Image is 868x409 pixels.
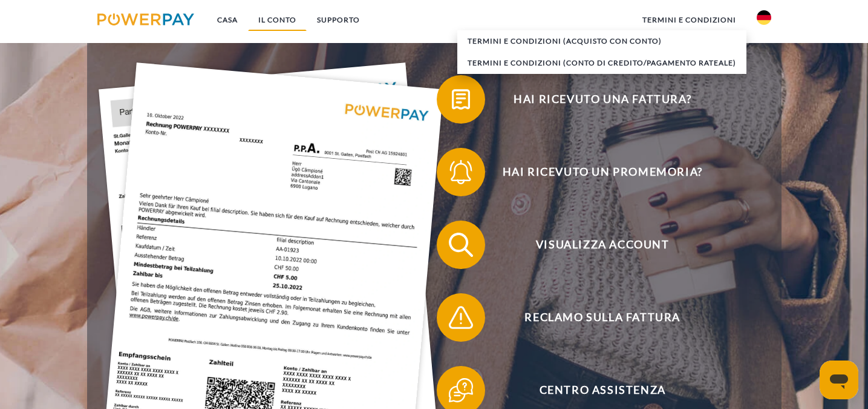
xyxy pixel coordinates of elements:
[540,383,666,396] font: Centro assistenza
[524,310,680,324] font: Reclamo sulla fattura
[437,148,751,196] button: Hai ricevuto un promemoria?
[437,75,751,124] button: Hai ricevuto una fattura?
[317,15,360,24] font: SUPPORTO
[446,157,476,187] img: qb_bell.svg
[207,9,248,31] a: Casa
[536,238,670,251] font: Visualizza account
[446,84,476,115] img: qb_bill.svg
[468,58,736,67] font: Termini e condizioni (conto di credito/pagamento rateale)
[457,30,746,52] a: Termini e condizioni (acquisto con conto)
[446,230,476,260] img: qb_search.svg
[437,221,751,269] button: Visualizza account
[632,9,746,31] a: Termini e Condizioni
[307,9,370,31] a: SUPPORTO
[468,36,662,45] font: Termini e condizioni (acquisto con conto)
[503,165,703,178] font: Hai ricevuto un promemoria?
[446,375,476,405] img: qb_help.svg
[820,361,858,399] iframe: Pulsante per aprire la finestra di messaggistica
[642,15,736,24] font: Termini e Condizioni
[757,10,771,25] img: di
[258,15,296,24] font: IL CONTO
[97,13,195,25] img: logo-powerpay.svg
[217,15,238,24] font: Casa
[248,9,307,31] a: IL CONTO
[457,52,746,74] a: Termini e condizioni (conto di credito/pagamento rateale)
[514,92,691,105] font: Hai ricevuto una fattura?
[437,293,751,342] button: Reclamo sulla fattura
[446,302,476,333] img: qb_warning.svg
